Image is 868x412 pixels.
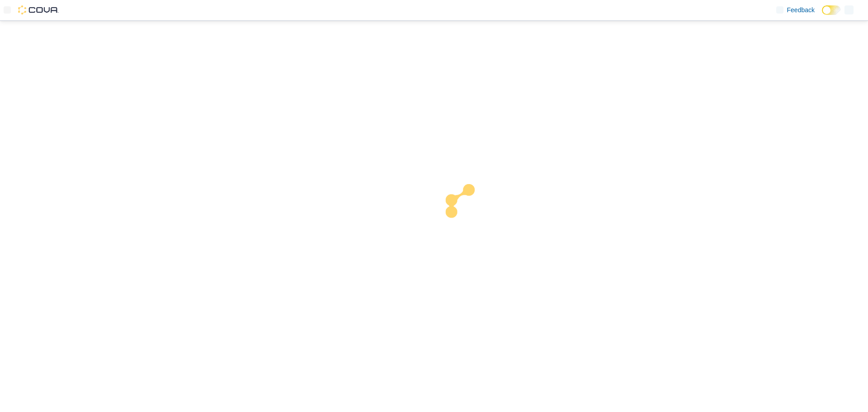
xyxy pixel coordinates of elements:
[434,177,502,245] img: cova-loader
[822,5,841,15] input: Dark Mode
[773,1,818,19] a: Feedback
[822,15,822,15] span: Dark Mode
[18,5,59,14] img: Cova
[787,5,815,14] span: Feedback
